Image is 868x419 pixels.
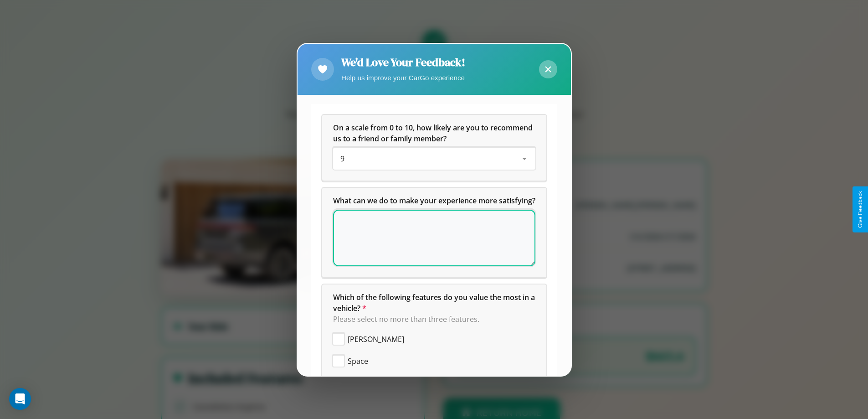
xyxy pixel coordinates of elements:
[333,196,535,206] span: What can we do to make your experience more satisfying?
[333,148,535,170] div: On a scale from 0 to 10, how likely are you to recommend us to a friend or family member?
[333,123,534,144] span: On a scale from 0 to 10, how likely are you to recommend us to a friend or family member?
[322,115,546,181] div: On a scale from 0 to 10, how likely are you to recommend us to a friend or family member?
[341,55,465,70] h2: We'd Love Your Feedback!
[340,154,344,164] span: 9
[9,388,31,410] div: Open Intercom Messenger
[857,191,863,228] div: Give Feedback
[333,314,479,324] span: Please select no more than three features.
[333,122,535,144] h5: On a scale from 0 to 10, how likely are you to recommend us to a friend or family member?
[348,334,404,345] span: [PERSON_NAME]
[333,292,537,313] span: Which of the following features do you value the most in a vehicle?
[348,356,368,367] span: Space
[341,72,465,84] p: Help us improve your CarGo experience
